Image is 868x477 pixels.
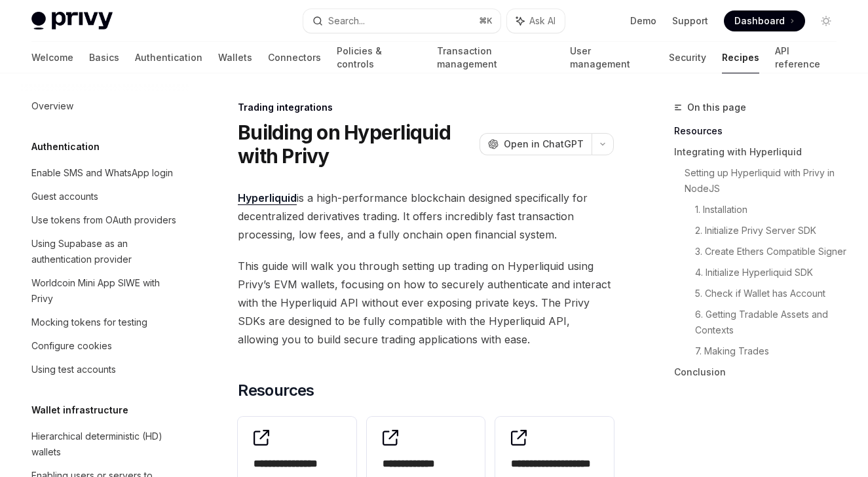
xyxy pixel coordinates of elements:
a: Connectors [268,42,321,73]
a: Use tokens from OAuth providers [21,208,189,232]
a: Security [669,42,706,73]
div: Mocking tokens for testing [31,315,147,330]
div: Enable SMS and WhatsApp login [31,165,173,181]
h5: Authentication [31,139,100,155]
img: light logo [31,12,113,30]
a: Transaction management [437,42,554,73]
a: Setting up Hyperliquid with Privy in NodeJS [685,162,847,199]
h5: Wallet infrastructure [31,402,128,418]
a: Integrating with Hyperliquid [674,142,847,162]
a: Conclusion [674,362,847,383]
span: This guide will walk you through setting up trading on Hyperliquid using Privy’s EVM wallets, foc... [238,257,614,349]
div: Using Supabase as an authentication provider [31,236,181,267]
a: Using test accounts [21,358,189,381]
div: Use tokens from OAuth providers [31,212,176,228]
button: Toggle dark mode [816,10,837,31]
a: Dashboard [724,10,805,31]
a: Authentication [135,42,202,73]
div: Overview [31,98,73,114]
h1: Building on Hyperliquid with Privy [238,121,474,168]
a: 5. Check if Wallet has Account [695,283,847,304]
button: Open in ChatGPT [480,133,592,155]
div: Configure cookies [31,338,112,354]
a: Overview [21,94,189,118]
a: 3. Create Ethers Compatible Signer [695,241,847,262]
a: 4. Initialize Hyperliquid SDK [695,262,847,283]
button: Search...⌘K [303,9,500,33]
div: Hierarchical deterministic (HD) wallets [31,429,181,460]
div: Worldcoin Mini App SIWE with Privy [31,275,181,307]
a: API reference [775,42,837,73]
span: Dashboard [734,14,785,28]
div: Trading integrations [238,101,614,114]
a: Hierarchical deterministic (HD) wallets [21,425,189,464]
a: 7. Making Trades [695,341,847,362]
span: ⌘ K [479,16,493,26]
a: Basics [89,42,119,73]
a: Recipes [722,42,759,73]
a: 1. Installation [695,199,847,220]
span: Open in ChatGPT [504,138,584,151]
span: On this page [687,100,746,115]
a: 2. Initialize Privy Server SDK [695,220,847,241]
a: Resources [674,121,847,142]
span: Resources [238,380,314,401]
div: Using test accounts [31,362,116,377]
a: Using Supabase as an authentication provider [21,232,189,271]
button: Ask AI [507,9,565,33]
a: User management [570,42,653,73]
a: Demo [630,14,656,28]
a: Wallets [218,42,252,73]
a: 6. Getting Tradable Assets and Contexts [695,304,847,341]
span: is a high-performance blockchain designed specifically for decentralized derivatives trading. It ... [238,189,614,244]
div: Guest accounts [31,189,98,204]
a: Hyperliquid [238,191,297,205]
a: Enable SMS and WhatsApp login [21,161,189,185]
div: Search... [328,13,365,29]
a: Mocking tokens for testing [21,311,189,334]
a: Welcome [31,42,73,73]
a: Support [672,14,708,28]
span: Ask AI [529,14,556,28]
a: Configure cookies [21,334,189,358]
a: Guest accounts [21,185,189,208]
a: Worldcoin Mini App SIWE with Privy [21,271,189,311]
a: Policies & controls [337,42,421,73]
